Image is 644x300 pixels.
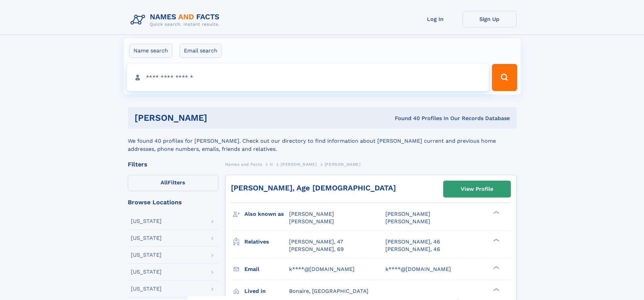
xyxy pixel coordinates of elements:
[129,44,172,58] label: Name search
[281,160,317,168] a: [PERSON_NAME]
[128,175,218,191] label: Filters
[131,218,162,224] div: [US_STATE]
[270,162,273,167] span: H
[385,218,430,225] span: [PERSON_NAME]
[492,287,500,292] div: ❯
[128,11,225,29] img: Logo Names and Facts
[289,211,334,217] span: [PERSON_NAME]
[281,162,317,167] span: [PERSON_NAME]
[131,286,162,292] div: [US_STATE]
[128,161,218,167] div: Filters
[161,179,168,186] span: All
[492,210,500,215] div: ❯
[385,246,440,253] a: [PERSON_NAME], 46
[462,11,517,27] a: Sign Up
[289,238,343,246] a: [PERSON_NAME], 47
[131,269,162,275] div: [US_STATE]
[444,181,510,197] a: View Profile
[492,265,500,270] div: ❯
[385,211,430,217] span: [PERSON_NAME]
[244,236,289,248] h3: Relatives
[408,11,462,27] a: Log In
[244,208,289,220] h3: Also known as
[135,114,301,122] h1: [PERSON_NAME]
[131,252,162,258] div: [US_STATE]
[244,285,289,297] h3: Lived in
[225,160,262,168] a: Names and Facts
[127,64,489,91] input: search input
[128,199,218,205] div: Browse Locations
[131,235,162,241] div: [US_STATE]
[244,263,289,275] h3: Email
[325,162,361,167] span: [PERSON_NAME]
[270,160,273,168] a: H
[128,129,517,153] div: We found 40 profiles for [PERSON_NAME]. Check out our directory to find information about [PERSON...
[461,181,493,197] div: View Profile
[289,218,334,225] span: [PERSON_NAME]
[492,238,500,242] div: ❯
[180,44,222,58] label: Email search
[492,64,517,91] button: Search Button
[385,238,440,246] a: [PERSON_NAME], 46
[289,288,368,294] span: Bonaire, [GEOGRAPHIC_DATA]
[301,115,510,122] div: Found 40 Profiles In Our Records Database
[289,246,344,253] a: [PERSON_NAME], 69
[231,184,396,192] a: [PERSON_NAME], Age [DEMOGRAPHIC_DATA]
